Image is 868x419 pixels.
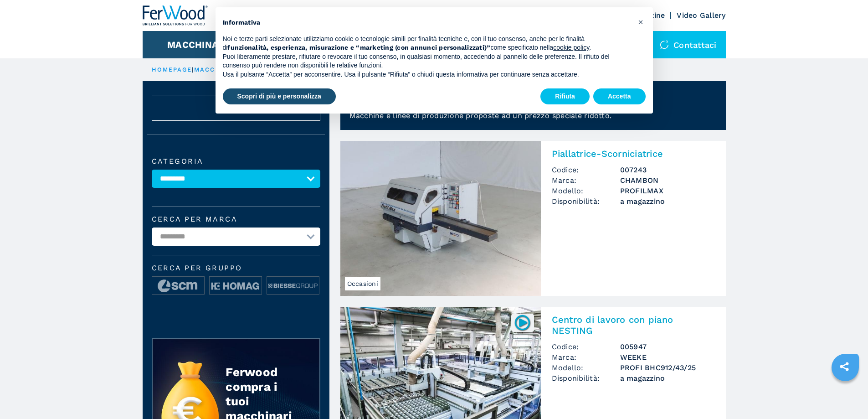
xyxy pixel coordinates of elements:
[152,216,320,223] label: Cerca per marca
[345,277,380,290] span: Occasioni
[552,175,620,186] span: Marca:
[340,141,726,296] a: Piallatrice-Scorniciatrice CHAMBON PROFILMAXOccasioniPiallatrice-ScorniciatriceCodice:007243Marca...
[553,44,589,51] a: cookie policy
[152,95,320,121] button: ResetAnnulla
[552,148,715,159] h2: Piallatrice-Scorniciatrice
[552,196,620,207] span: Disponibilità:
[620,165,715,175] h3: 007243
[593,88,646,105] button: Accetta
[552,314,715,336] h2: Centro di lavoro con piano NESTING
[829,378,861,412] iframe: Chat
[638,16,643,27] span: ×
[552,352,620,362] span: Marca:
[267,277,319,295] img: image
[223,18,631,27] h2: Informativa
[552,186,620,196] span: Modello:
[620,352,715,362] h3: WEEKE
[620,362,715,373] h3: PROFI BHC912/43/25
[340,141,541,296] img: Piallatrice-Scorniciatrice CHAMBON PROFILMAX
[223,35,631,52] p: Noi e terze parti selezionate utilizziamo cookie o tecnologie simili per finalità tecniche e, con...
[152,264,320,272] span: Cerca per Gruppo
[620,186,715,196] h3: PROFILMAX
[210,277,262,295] img: image
[677,11,725,20] a: Video Gallery
[223,52,631,70] p: Puoi liberamente prestare, rifiutare o revocare il tuo consenso, in qualsiasi momento, accedendo ...
[651,31,726,58] div: Contattaci
[152,277,204,295] img: image
[552,373,620,383] span: Disponibilità:
[620,341,715,352] h3: 005947
[660,40,669,49] img: Contattaci
[223,70,631,79] p: Usa il pulsante “Accetta” per acconsentire. Usa il pulsante “Rifiuta” o chiudi questa informativa...
[552,362,620,373] span: Modello:
[620,373,715,383] span: a magazzino
[194,66,242,73] a: macchinari
[223,88,336,105] button: Scopri di più e personalizza
[152,66,192,73] a: HOMEPAGE
[143,5,208,26] img: Ferwood
[634,15,648,29] button: Chiudi questa informativa
[514,314,531,331] img: 005947
[552,165,620,175] span: Codice:
[167,39,228,50] button: Macchinari
[552,341,620,352] span: Codice:
[540,88,590,105] button: Rifiuta
[227,44,490,51] strong: funzionalità, esperienza, misurazione e “marketing (con annunci personalizzati)”
[833,355,856,378] a: sharethis
[620,196,715,207] span: a magazzino
[192,66,194,73] span: |
[152,158,320,165] label: Categoria
[620,175,715,186] h3: CHAMBON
